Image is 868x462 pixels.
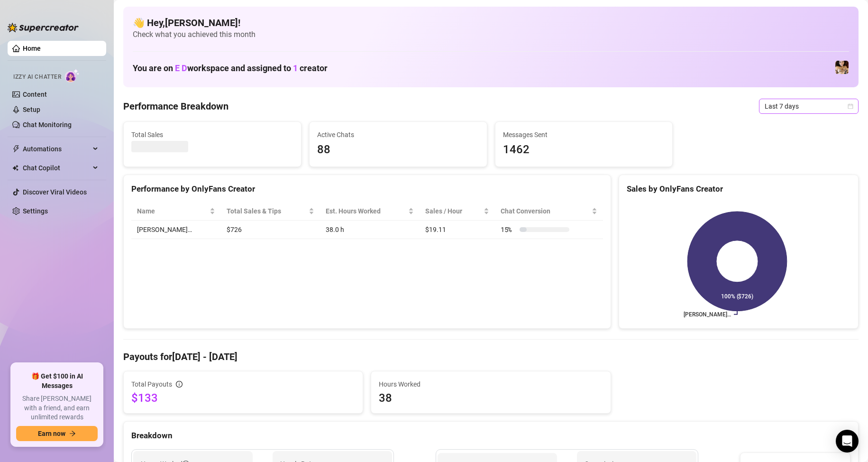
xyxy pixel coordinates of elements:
div: Est. Hours Worked [326,206,406,216]
span: $133 [131,390,355,406]
h4: Performance Breakdown [123,100,228,113]
h1: You are on workspace and assigned to creator [133,63,328,74]
span: Chat Copilot [23,160,90,176]
span: arrow-right [69,430,76,437]
text: [PERSON_NAME]… [684,311,731,318]
button: Earn nowarrow-right [16,426,98,441]
img: AI Chatter [65,69,80,83]
img: Chat Copilot [12,165,18,171]
span: Active Chats [317,129,479,140]
a: Settings [23,207,48,215]
h4: Payouts for [DATE] - [DATE] [123,350,859,363]
td: $19.11 [420,221,495,239]
th: Name [131,202,221,221]
span: Izzy AI Chatter [13,73,61,82]
img: vixie [835,61,849,74]
span: 1462 [503,141,665,159]
span: Automations [23,141,90,157]
span: calendar [848,103,853,109]
span: 🎁 Get $100 in AI Messages [16,372,98,390]
td: $726 [221,221,320,239]
td: 38.0 h [320,221,420,239]
div: Sales by OnlyFans Creator [627,183,850,195]
th: Total Sales & Tips [221,202,320,221]
span: 88 [317,141,479,159]
span: Last 7 days [765,99,853,113]
a: Discover Viral Videos [23,188,87,196]
span: Total Payouts [131,379,172,389]
div: Performance by OnlyFans Creator [131,183,603,195]
span: Earn now [38,430,65,437]
span: thunderbolt [12,145,20,153]
div: Open Intercom Messenger [836,430,859,453]
span: 1 [293,63,298,73]
span: Total Sales [131,129,293,140]
span: Chat Conversion [501,206,590,216]
img: logo-BBDzfeDw.svg [8,23,79,32]
span: Hours Worked [379,379,603,389]
th: Sales / Hour [420,202,495,221]
span: Check what you achieved this month [133,29,849,40]
th: Chat Conversion [495,202,603,221]
span: E D [175,63,187,73]
span: Total Sales & Tips [227,206,307,216]
span: 38 [379,390,603,406]
span: 15 % [501,224,516,235]
h4: 👋 Hey, [PERSON_NAME] ! [133,16,849,29]
td: [PERSON_NAME]… [131,221,221,239]
span: Messages Sent [503,129,665,140]
span: info-circle [176,381,183,388]
a: Chat Monitoring [23,121,72,129]
a: Content [23,91,47,98]
span: Share [PERSON_NAME] with a friend, and earn unlimited rewards [16,394,98,422]
a: Setup [23,106,40,113]
a: Home [23,45,41,52]
div: Breakdown [131,429,850,442]
span: Name [137,206,208,216]
span: Sales / Hour [425,206,482,216]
